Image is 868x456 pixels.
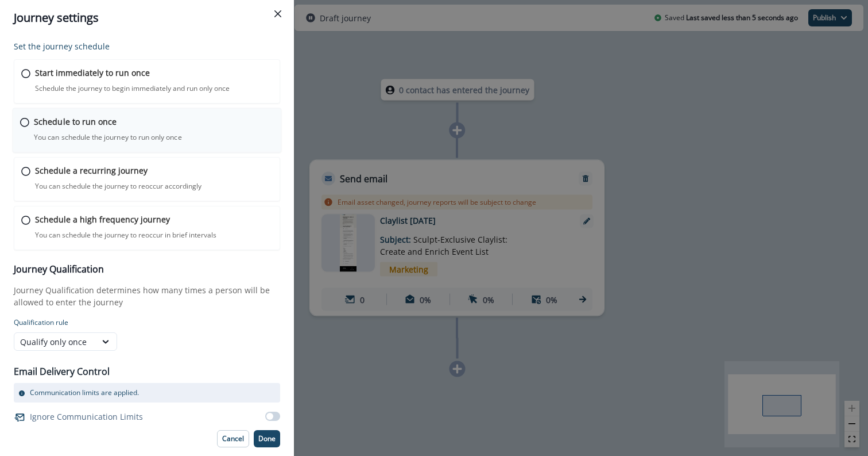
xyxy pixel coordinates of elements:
[269,5,287,23] button: Close
[14,284,280,308] p: Journey Qualification determines how many times a person will be allowed to enter the journey
[34,132,182,143] p: You can schedule the journey to run only once
[14,40,280,52] p: Set the journey schedule
[222,435,244,443] p: Cancel
[14,317,280,328] p: Qualification rule
[35,213,170,225] p: Schedule a high frequency journey
[35,181,201,191] p: You can schedule the journey to reoccur accordingly
[35,230,216,240] p: You can schedule the journey to reoccur in brief intervals
[30,388,139,398] p: Communication limits are applied.
[217,430,249,447] button: Cancel
[258,435,276,443] p: Done
[35,83,230,94] p: Schedule the journey to begin immediately and run only once
[20,336,90,348] div: Qualify only once
[35,67,150,79] p: Start immediately to run once
[14,264,280,275] h3: Journey Qualification
[35,164,148,177] p: Schedule a recurring journey
[34,116,117,128] p: Schedule to run once
[254,430,280,447] button: Done
[30,411,143,423] p: Ignore Communication Limits
[14,9,280,26] div: Journey settings
[14,365,110,378] p: Email Delivery Control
